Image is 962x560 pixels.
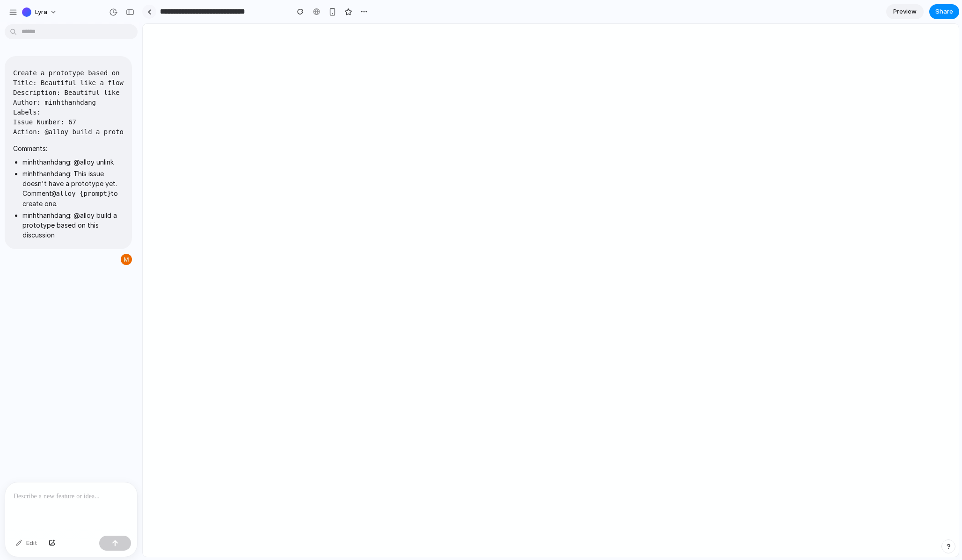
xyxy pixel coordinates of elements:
[886,4,924,19] a: Preview
[22,210,124,240] li: minhthanhdang: @alloy build a prototype based on this discussion
[893,7,917,16] span: Preview
[52,190,111,197] code: @alloy {prompt}
[935,7,953,16] span: Share
[13,144,124,153] p: Comments:
[18,5,62,20] button: Lyra
[13,69,281,136] code: Create a prototype based on this issue in GitHub: Title: Beautiful like a flower blooming, our we...
[22,169,124,208] li: minhthanhdang: This issue doesn't have a prototype yet. Comment to create one.
[35,7,47,17] span: Lyra
[929,4,959,19] button: Share
[22,157,124,167] li: minhthanhdang: @alloy unlink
